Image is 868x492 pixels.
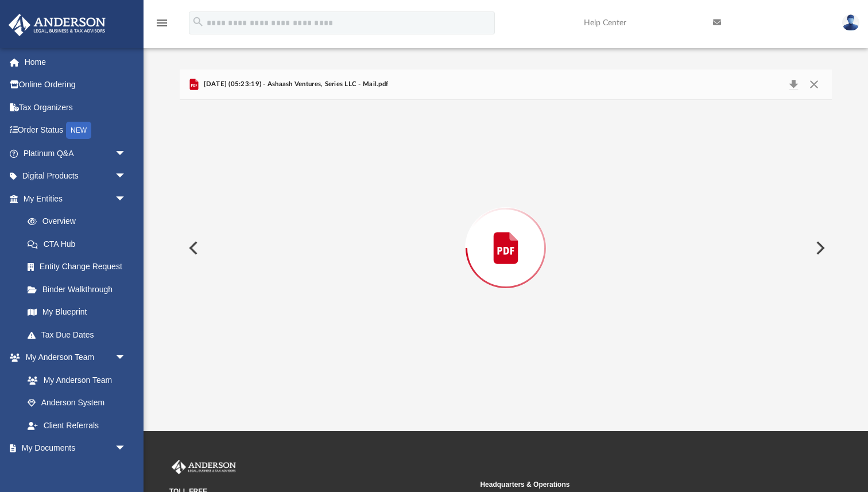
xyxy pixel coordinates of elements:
span: arrow_drop_down [115,142,138,165]
i: search [192,16,204,28]
span: arrow_drop_down [115,346,138,370]
a: Anderson System [16,392,138,414]
img: Anderson Advisors Platinum Portal [5,14,109,36]
a: My Anderson Team [16,369,132,392]
a: Overview [16,210,144,233]
a: My Anderson Teamarrow_drop_down [8,346,138,369]
a: My Documentsarrow_drop_down [8,437,138,460]
a: Home [8,51,144,73]
a: Digital Productsarrow_drop_down [8,165,144,188]
a: menu [155,22,169,30]
a: CTA Hub [16,233,144,255]
button: Next File [807,232,832,264]
span: arrow_drop_down [115,165,138,188]
span: arrow_drop_down [115,437,138,460]
button: Previous File [180,232,205,264]
a: Order StatusNEW [8,119,144,142]
a: Client Referrals [16,414,138,437]
a: My Blueprint [16,301,138,324]
small: Headquarters & Operations [480,479,782,490]
div: Preview [180,69,832,396]
a: Entity Change Request [16,255,144,278]
button: Download [783,76,804,92]
img: Anderson Advisors Platinum Portal [169,460,238,475]
a: Tax Organizers [8,96,144,119]
a: Tax Due Dates [16,323,144,346]
a: My Entitiesarrow_drop_down [8,187,144,210]
a: Binder Walkthrough [16,278,144,301]
span: [DATE] (05:23:19) - Ashaash Ventures, Series LLC - Mail.pdf [201,79,388,90]
button: Close [804,76,824,92]
i: menu [155,16,169,30]
a: Platinum Q&Aarrow_drop_down [8,142,144,165]
span: arrow_drop_down [115,187,138,211]
a: Online Ordering [8,73,144,96]
img: User Pic [842,14,859,31]
div: NEW [66,122,91,139]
